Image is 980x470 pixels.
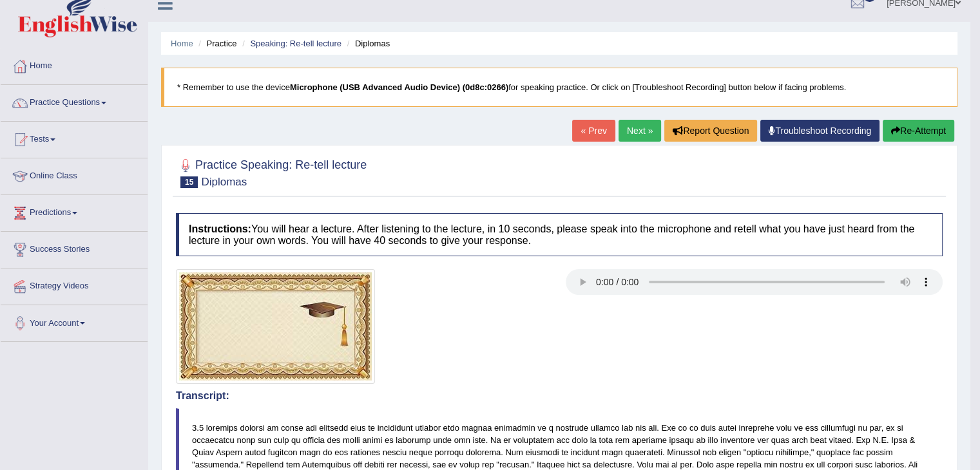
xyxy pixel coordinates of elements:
a: Tests [1,122,148,154]
a: Next » [619,120,661,142]
a: Predictions [1,195,148,227]
li: Practice [195,37,236,50]
a: Your Account [1,305,148,337]
button: Re-Attempt [883,120,954,142]
a: Online Class [1,158,148,191]
a: Home [171,39,193,48]
a: Speaking: Re-tell lecture [250,39,341,48]
h4: Transcript: [176,390,943,402]
h2: Practice Speaking: Re-tell lecture [176,156,367,188]
b: Instructions: [189,223,251,234]
small: Diplomas [201,176,247,188]
a: « Prev [572,120,615,142]
li: Diplomas [344,37,390,50]
a: Practice Questions [1,85,148,117]
span: 15 [180,176,198,188]
a: Strategy Videos [1,268,148,301]
a: Troubleshoot Recording [760,120,879,142]
a: Home [1,48,148,80]
button: Report Question [664,120,757,142]
b: Microphone (USB Advanced Audio Device) (0d8c:0266) [290,82,508,92]
a: Success Stories [1,232,148,264]
h4: You will hear a lecture. After listening to the lecture, in 10 seconds, please speak into the mic... [176,213,943,256]
blockquote: * Remember to use the device for speaking practice. Or click on [Troubleshoot Recording] button b... [161,68,957,107]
